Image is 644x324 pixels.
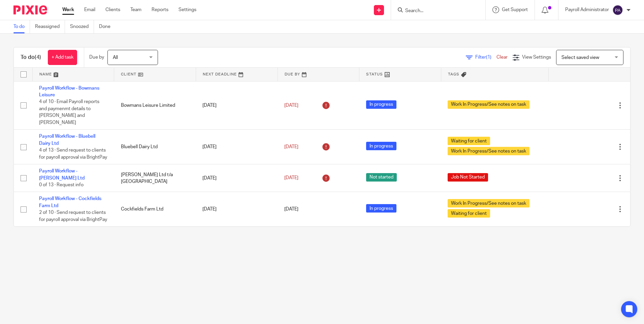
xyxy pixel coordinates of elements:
[196,81,278,130] td: [DATE]
[35,55,41,60] span: (4)
[502,7,528,12] span: Get Support
[179,6,196,13] a: Settings
[496,55,508,60] a: Clear
[284,207,298,212] span: [DATE]
[21,54,41,61] h1: To do
[486,55,491,60] span: (1)
[448,72,459,76] span: Tags
[105,6,120,13] a: Clients
[70,20,94,33] a: Snoozed
[448,147,529,155] span: Work In Progress/See notes on task
[448,100,529,109] span: Work In Progress/See notes on task
[284,103,298,108] span: [DATE]
[39,86,99,97] a: Payroll Workflow - Bowmans Leisure
[39,183,84,187] span: 0 of 13 · Request info
[366,142,396,150] span: In progress
[565,6,609,13] p: Payroll Administrator
[366,204,396,213] span: In progress
[522,55,551,60] span: View Settings
[114,130,196,164] td: Bluebell Dairy Ltd
[475,55,496,60] span: Filter
[39,134,95,145] a: Payroll Workflow - Bluebell Dairy Ltd
[284,176,298,181] span: [DATE]
[196,164,278,192] td: [DATE]
[196,192,278,226] td: [DATE]
[48,50,77,65] a: + Add task
[99,20,116,33] a: Done
[196,130,278,164] td: [DATE]
[114,81,196,130] td: Bowmans Leisure Limited
[448,173,488,182] span: Job Not Started
[405,8,465,14] input: Search
[612,5,623,15] img: svg%3E
[114,192,196,226] td: Cockfields Farm Ltd
[39,148,107,160] span: 4 of 13 · Send request to clients for payroll approval via BrightPay
[448,199,529,207] span: Work In Progress/See notes on task
[561,55,599,60] span: Select saved view
[39,196,101,208] a: Payroll Workflow - Cockfields Farm Ltd
[13,20,30,33] a: To do
[284,144,298,149] span: [DATE]
[39,169,85,180] a: Payroll Workflow - [PERSON_NAME] Ltd
[39,210,107,222] span: 2 of 10 · Send request to clients for payroll approval via BrightPay
[13,5,47,14] img: Pixie
[39,99,99,125] span: 4 of 10 · Email Payroll reports and paymenmt details to [PERSON_NAME] and [PERSON_NAME]
[448,137,490,145] span: Waiting for client
[366,173,397,182] span: Not started
[152,6,168,13] a: Reports
[84,6,95,13] a: Email
[62,6,74,13] a: Work
[35,20,65,33] a: Reassigned
[89,54,104,61] p: Due by
[448,209,490,218] span: Waiting for client
[130,6,141,13] a: Team
[113,55,118,60] span: All
[366,100,396,109] span: In progress
[114,164,196,192] td: [PERSON_NAME] Ltd t/a [GEOGRAPHIC_DATA]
